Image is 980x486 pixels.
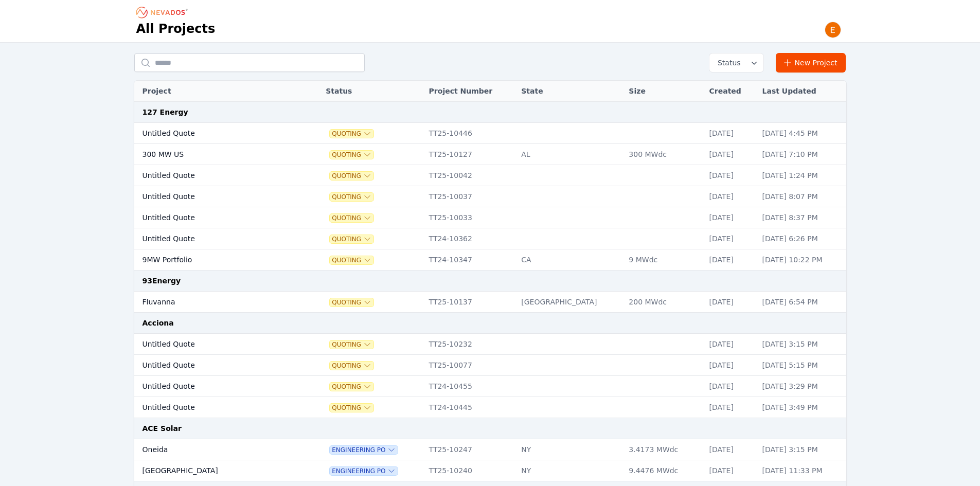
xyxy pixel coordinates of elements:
[424,460,516,481] td: TT25-10240
[424,397,516,418] td: TT24-10445
[704,376,757,397] td: [DATE]
[330,383,373,391] button: Quoting
[330,256,373,264] button: Quoting
[134,355,846,376] tr: Untitled QuoteQuotingTT25-10077[DATE][DATE] 5:15 PM
[424,186,516,207] td: TT25-10037
[134,397,846,418] tr: Untitled QuoteQuotingTT24-10445[DATE][DATE] 3:49 PM
[134,228,295,249] td: Untitled Quote
[134,292,295,313] td: Fluvanna
[134,102,846,123] td: 127 Energy
[757,249,846,271] td: [DATE] 10:22 PM
[330,235,373,243] button: Quoting
[330,214,373,222] button: Quoting
[134,313,846,334] td: Acciona
[424,439,516,460] td: TT25-10247
[704,165,757,186] td: [DATE]
[330,172,373,180] button: Quoting
[757,460,846,481] td: [DATE] 11:33 PM
[320,81,423,102] th: Status
[516,81,623,102] th: State
[136,21,216,37] h1: All Projects
[516,460,623,481] td: NY
[704,228,757,249] td: [DATE]
[825,22,841,38] img: Emily Walker
[134,165,295,186] td: Untitled Quote
[330,151,373,159] button: Quoting
[134,334,295,355] td: Untitled Quote
[424,249,516,271] td: TT24-10347
[134,144,846,165] tr: 300 MW USQuotingTT25-10127AL300 MWdc[DATE][DATE] 7:10 PM
[330,404,373,412] button: Quoting
[134,439,846,460] tr: OneidaEngineering POTT25-10247NY3.4173 MWdc[DATE][DATE] 3:15 PM
[757,81,846,102] th: Last Updated
[134,207,846,228] tr: Untitled QuoteQuotingTT25-10033[DATE][DATE] 8:37 PM
[330,340,373,349] button: Quoting
[776,53,846,73] a: New Project
[704,81,757,102] th: Created
[330,467,398,475] button: Engineering PO
[134,292,846,313] tr: FluvannaQuotingTT25-10137[GEOGRAPHIC_DATA]200 MWdc[DATE][DATE] 6:54 PM
[623,144,704,165] td: 300 MWdc
[134,376,846,397] tr: Untitled QuoteQuotingTT24-10455[DATE][DATE] 3:29 PM
[330,193,373,201] button: Quoting
[330,446,398,454] button: Engineering PO
[704,355,757,376] td: [DATE]
[704,439,757,460] td: [DATE]
[134,376,295,397] td: Untitled Quote
[134,207,295,228] td: Untitled Quote
[704,186,757,207] td: [DATE]
[424,292,516,313] td: TT25-10137
[757,397,846,418] td: [DATE] 3:49 PM
[757,292,846,313] td: [DATE] 6:54 PM
[134,460,295,481] td: [GEOGRAPHIC_DATA]
[330,130,373,138] span: Quoting
[709,53,763,72] button: Status
[623,292,704,313] td: 200 MWdc
[134,397,295,418] td: Untitled Quote
[134,123,295,144] td: Untitled Quote
[134,123,846,144] tr: Untitled QuoteQuotingTT25-10446[DATE][DATE] 4:45 PM
[134,439,295,460] td: Oneida
[623,81,704,102] th: Size
[757,228,846,249] td: [DATE] 6:26 PM
[424,165,516,186] td: TT25-10042
[134,186,295,207] td: Untitled Quote
[134,186,846,207] tr: Untitled QuoteQuotingTT25-10037[DATE][DATE] 8:07 PM
[704,334,757,355] td: [DATE]
[134,355,295,376] td: Untitled Quote
[757,165,846,186] td: [DATE] 1:24 PM
[516,439,623,460] td: NY
[424,355,516,376] td: TT25-10077
[134,249,846,271] tr: 9MW PortfolioQuotingTT24-10347CA9 MWdc[DATE][DATE] 10:22 PM
[134,418,846,439] td: ACE Solar
[424,376,516,397] td: TT24-10455
[757,207,846,228] td: [DATE] 8:37 PM
[704,292,757,313] td: [DATE]
[134,249,295,271] td: 9MW Portfolio
[134,271,846,292] td: 93Energy
[704,144,757,165] td: [DATE]
[330,298,373,307] button: Quoting
[134,228,846,249] tr: Untitled QuoteQuotingTT24-10362[DATE][DATE] 6:26 PM
[330,362,373,370] button: Quoting
[134,144,295,165] td: 300 MW US
[134,81,295,102] th: Project
[424,334,516,355] td: TT25-10232
[757,376,846,397] td: [DATE] 3:29 PM
[623,249,704,271] td: 9 MWdc
[757,439,846,460] td: [DATE] 3:15 PM
[424,207,516,228] td: TT25-10033
[757,123,846,144] td: [DATE] 4:45 PM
